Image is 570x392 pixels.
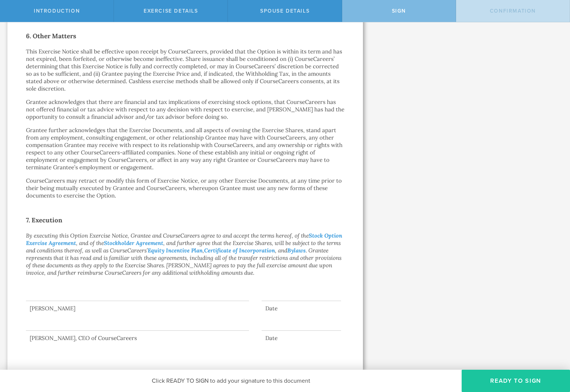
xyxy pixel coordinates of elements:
p: Grantee further acknowledges that the Exercise Documents, and all aspects of owning the Exercise ... [26,127,344,171]
em: By executing this Option Exercise Notice, Grantee and CourseCareers agree to and accept the terms... [26,232,342,276]
div: Date [262,334,341,342]
div: [PERSON_NAME], CEO of CourseCareers [26,334,249,342]
button: Ready to Sign [462,370,570,392]
a: Stockholder Agreement [104,239,163,246]
h2: 7. Execution [26,214,344,226]
span: Introduction [34,8,80,14]
span: Confirmation [490,8,536,14]
p: CourseCareers may retract or modify this form of Exercise Notice, or any other Exercise Documents... [26,177,344,199]
a: Equity Incentive Plan [148,247,203,254]
p: Grantee acknowledges that there are financial and tax implications of exercising stock options, t... [26,98,344,121]
span: Exercise Details [144,8,198,14]
span: Spouse Details [260,8,309,14]
p: This Exercise Notice shall be effective upon receipt by CourseCareers, provided that the Option i... [26,48,344,92]
a: Certificate of Incorporation [204,247,275,254]
a: Stock Option Exercise Agreement [26,232,342,246]
h2: 6. Other Matters [26,30,344,42]
span: Sign [392,8,406,14]
a: Bylaws [287,247,306,254]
